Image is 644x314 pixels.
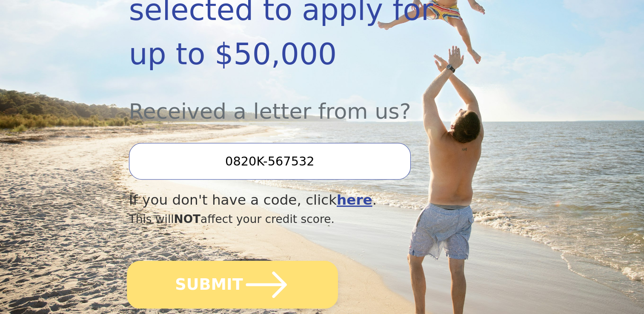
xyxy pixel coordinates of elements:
[129,143,411,180] input: Enter your Offer Code:
[129,190,458,211] div: If you don't have a code, click .
[129,76,458,128] div: Received a letter from us?
[129,211,458,228] div: This will affect your credit score.
[337,192,372,208] a: here
[127,261,338,308] button: SUBMIT
[174,212,201,226] span: NOT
